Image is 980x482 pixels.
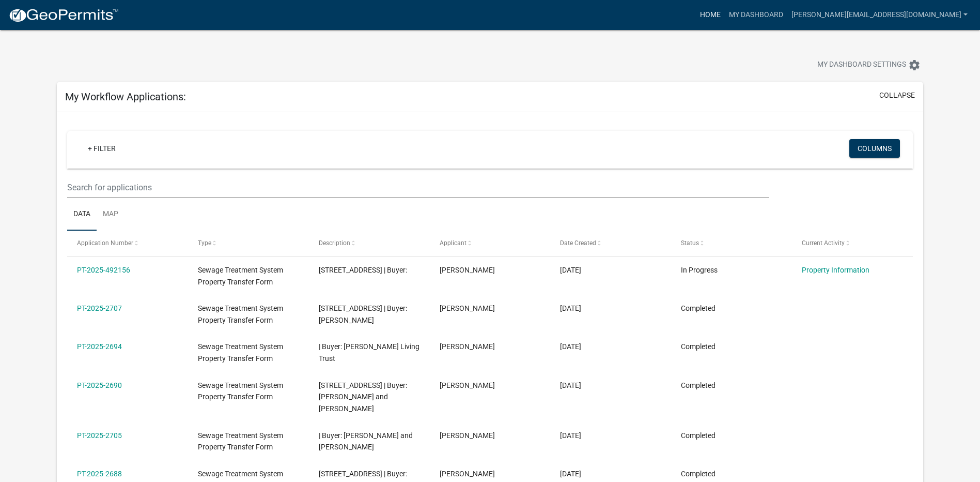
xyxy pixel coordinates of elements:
span: Beth M McDonald [440,431,495,440]
span: Sewage Treatment System Property Transfer Form [198,381,283,401]
span: Beth M McDonald [440,381,495,389]
span: 10/03/2025 [560,342,581,351]
datatable-header-cell: Status [671,231,792,255]
button: Columns [849,139,900,158]
span: Application Number [77,239,133,247]
datatable-header-cell: Date Created [550,231,671,255]
span: Sewage Treatment System Property Transfer Form [198,304,283,324]
a: PT-2025-2688 [77,470,122,478]
a: PT-2025-2705 [77,431,122,440]
a: + Filter [80,139,124,158]
span: | Buyer: James Deutsch Jr and Rachel Rice [319,431,413,451]
span: Beth M McDonald [440,304,495,312]
a: Map [97,198,125,231]
span: 10/02/2025 [560,470,581,478]
datatable-header-cell: Applicant [429,231,550,255]
span: Beth M McDonald [440,470,495,478]
datatable-header-cell: Description [309,231,430,255]
span: 404 RIDGECREST DR | Buyer: [319,266,407,274]
a: [PERSON_NAME][EMAIL_ADDRESS][DOMAIN_NAME] [787,5,972,25]
span: Completed [681,342,715,351]
a: PT-2025-2707 [77,304,122,312]
span: In Progress [681,266,718,274]
span: Applicant [440,239,466,247]
span: 10/06/2025 [560,304,581,312]
input: Search for applications [67,177,769,198]
span: 503 3RD ST NW | Buyer: Christian Reyna [319,304,407,324]
datatable-header-cell: Current Activity [792,231,913,255]
span: 701 5TH ST SE | Buyer: Stacy A. Hanson and Jacob H. Hanson [319,381,407,413]
span: Status [681,239,699,247]
span: Current Activity [802,239,845,247]
span: Date Created [560,239,596,247]
datatable-header-cell: Application Number [67,231,188,255]
i: settings [908,59,921,71]
span: Description [319,239,350,247]
a: My Dashboard [725,5,787,25]
a: PT-2025-2694 [77,342,122,351]
span: Beth M McDonald [440,266,495,274]
span: Type [198,239,211,247]
span: Sewage Treatment System Property Transfer Form [198,431,283,451]
button: collapse [879,90,915,101]
span: | Buyer: John Charles McMillen Living Trust [319,342,419,363]
span: Completed [681,381,715,389]
span: My Dashboard Settings [817,59,906,71]
button: My Dashboard Settingssettings [809,55,929,75]
a: Data [67,198,97,231]
span: 10/14/2025 [560,266,581,274]
span: Completed [681,431,715,440]
span: Sewage Treatment System Property Transfer Form [198,342,283,363]
span: 10/02/2025 [560,381,581,389]
span: Sewage Treatment System Property Transfer Form [198,266,283,286]
a: Home [696,5,725,25]
a: PT-2025-2690 [77,381,122,389]
span: Completed [681,470,715,478]
span: Completed [681,304,715,312]
span: Beth M McDonald [440,342,495,351]
a: Property Information [802,266,869,274]
datatable-header-cell: Type [188,231,309,255]
h5: My Workflow Applications: [65,91,186,103]
span: 10/02/2025 [560,431,581,440]
a: PT-2025-492156 [77,266,130,274]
